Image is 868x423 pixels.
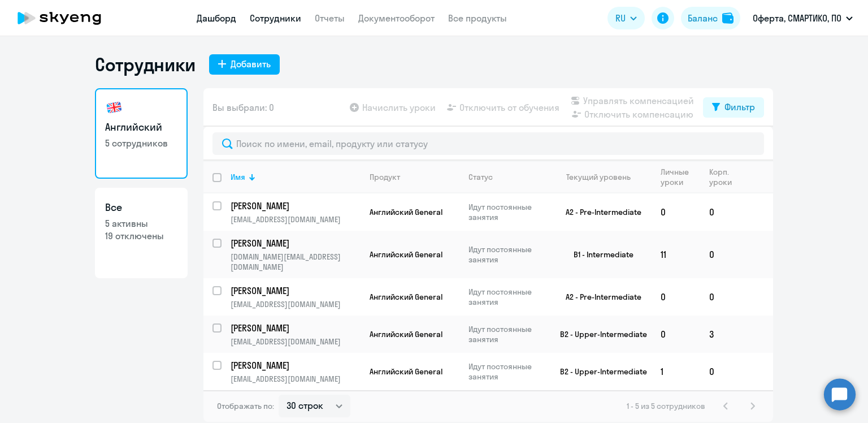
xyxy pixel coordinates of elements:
p: Оферта, СМАРТИКО, ПО [753,11,841,25]
td: B2 - Upper-Intermediate [546,353,652,390]
p: [PERSON_NAME] [231,284,358,297]
p: 5 сотрудников [105,137,177,149]
div: Продукт [370,172,459,182]
div: Корп. уроки [709,167,741,187]
a: Все продукты [448,12,507,24]
div: Корп. уроки [709,167,732,187]
div: Личные уроки [661,167,700,187]
span: Вы выбрали: 0 [212,101,274,114]
td: 0 [700,278,741,316]
div: Добавить [231,57,271,71]
h1: Сотрудники [95,53,196,76]
div: Текущий уровень [566,172,631,182]
div: Статус [468,172,493,182]
td: B1 - Intermediate [546,231,652,278]
a: Все5 активны19 отключены [95,188,188,278]
p: Идут постоянные занятия [468,287,546,307]
p: [PERSON_NAME] [231,322,358,334]
td: 0 [700,193,741,231]
p: [EMAIL_ADDRESS][DOMAIN_NAME] [231,299,360,309]
td: 11 [652,231,700,278]
button: RU [607,7,645,29]
td: 0 [652,193,700,231]
button: Балансbalance [681,7,740,29]
span: Английский General [370,207,442,217]
p: [EMAIL_ADDRESS][DOMAIN_NAME] [231,374,360,384]
td: 1 [652,353,700,390]
div: Фильтр [724,100,755,114]
div: Имя [231,172,245,182]
h3: Английский [105,120,177,135]
td: 0 [652,316,700,353]
span: Английский General [370,329,442,339]
input: Поиск по имени, email, продукту или статусу [212,132,764,155]
img: english [105,98,123,116]
p: 5 активны [105,217,177,230]
a: [PERSON_NAME] [231,200,360,212]
p: 19 отключены [105,230,177,242]
p: [DOMAIN_NAME][EMAIL_ADDRESS][DOMAIN_NAME] [231,252,360,272]
td: 0 [652,278,700,316]
td: A2 - Pre-Intermediate [546,193,652,231]
a: [PERSON_NAME] [231,284,360,297]
div: Баланс [688,11,718,25]
span: Английский General [370,292,442,302]
td: 0 [700,353,741,390]
a: [PERSON_NAME] [231,237,360,249]
button: Оферта, СМАРТИКО, ПО [747,5,858,32]
p: [EMAIL_ADDRESS][DOMAIN_NAME] [231,336,360,347]
span: Отображать по: [217,401,274,411]
p: [PERSON_NAME] [231,237,358,249]
div: Статус [468,172,546,182]
span: Английский General [370,366,442,377]
td: 3 [700,316,741,353]
td: B2 - Upper-Intermediate [546,316,652,353]
p: Идут постоянные занятия [468,361,546,382]
h3: Все [105,200,177,215]
div: Личные уроки [661,167,689,187]
button: Фильтр [703,97,764,118]
a: Отчеты [315,12,345,24]
span: Английский General [370,249,442,260]
div: Текущий уровень [555,172,651,182]
a: Дашборд [197,12,236,24]
p: [PERSON_NAME] [231,200,358,212]
a: Английский5 сотрудников [95,88,188,179]
div: Продукт [370,172,400,182]
a: Документооборот [358,12,435,24]
a: [PERSON_NAME] [231,359,360,372]
a: Сотрудники [250,12,301,24]
span: 1 - 5 из 5 сотрудников [627,401,705,411]
button: Добавить [209,54,280,75]
span: RU [615,11,626,25]
td: 0 [700,231,741,278]
td: A2 - Pre-Intermediate [546,278,652,316]
a: [PERSON_NAME] [231,322,360,334]
p: Идут постоянные занятия [468,202,546,222]
p: [PERSON_NAME] [231,359,358,372]
p: Идут постоянные занятия [468,244,546,265]
p: [EMAIL_ADDRESS][DOMAIN_NAME] [231,214,360,225]
p: Идут постоянные занятия [468,324,546,344]
img: balance [722,12,734,24]
div: Имя [231,172,360,182]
